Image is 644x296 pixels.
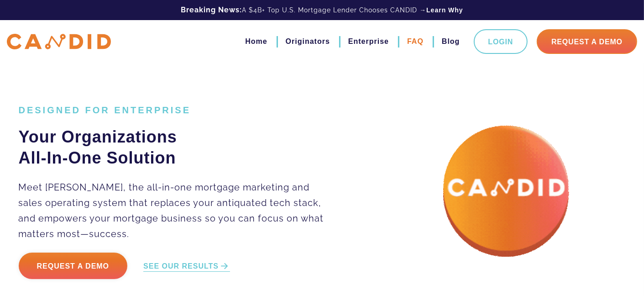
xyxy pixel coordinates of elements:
a: FAQ [407,34,424,49]
img: CANDID APP [7,34,111,50]
a: Request A Demo [537,29,637,54]
p: Meet [PERSON_NAME], the all-in-one mortgage marketing and sales operating system that replaces yo... [19,180,335,242]
a: Request a Demo [19,253,128,279]
a: Home [245,34,267,49]
h1: DESIGNED FOR ENTERPRISE [19,105,335,116]
b: Breaking News: [181,5,242,14]
a: Blog [442,34,460,49]
a: Originators [286,34,330,49]
a: Learn Why [426,5,463,15]
a: SEE OUR RESULTS [143,261,230,272]
a: Enterprise [348,34,389,49]
a: Login [474,29,528,54]
h2: Your Organizations All-In-One Solution [19,127,335,169]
